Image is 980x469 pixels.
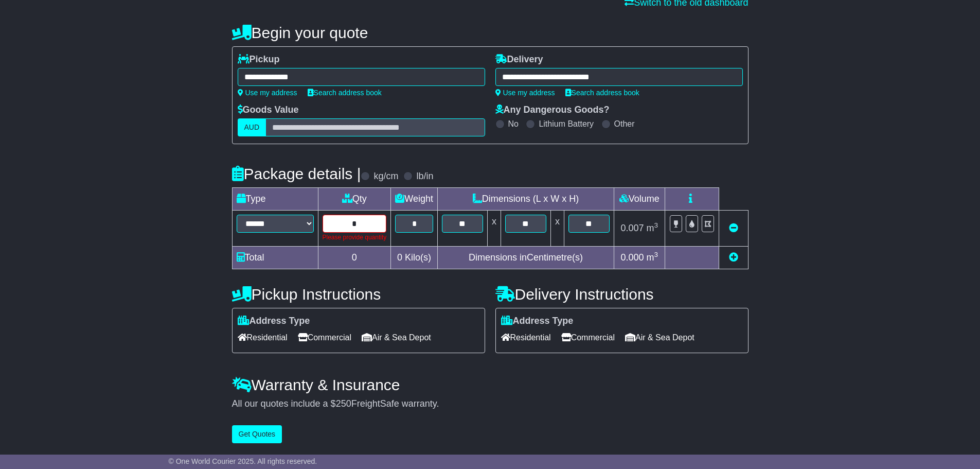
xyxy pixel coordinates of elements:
td: x [550,211,564,247]
span: Residential [238,329,288,345]
label: Any Dangerous Goods? [495,105,610,116]
span: 0 [397,252,402,263]
td: Dimensions (L x W x H) [437,188,614,211]
td: 0 [318,247,391,269]
h4: Begin your quote [232,24,749,41]
div: Please provide quantity [323,233,387,242]
span: m [647,252,658,263]
label: Delivery [495,54,543,65]
a: Use my address [495,89,555,97]
h4: Package details | [232,165,361,182]
span: m [647,223,658,233]
label: Other [614,119,635,129]
div: All our quotes include a $ FreightSafe warranty. [232,398,749,410]
td: Total [232,247,318,269]
span: © One World Courier 2025. All rights reserved. [169,457,317,465]
td: Volume [614,188,665,211]
td: x [487,211,501,247]
td: Qty [318,188,391,211]
label: Goods Value [238,105,299,116]
label: lb/in [416,171,433,182]
a: Search address book [565,89,639,97]
span: 250 [336,398,351,409]
a: Search address book [308,89,382,97]
label: kg/cm [373,171,398,182]
label: Pickup [238,54,280,65]
span: Commercial [298,329,351,345]
a: Add new item [729,252,738,263]
h4: Warranty & Insurance [232,376,749,393]
sup: 3 [654,221,658,229]
h4: Delivery Instructions [495,286,749,303]
a: Use my address [238,89,297,97]
span: Air & Sea Depot [625,329,694,345]
label: No [508,119,519,129]
td: Weight [391,188,438,211]
span: Commercial [561,329,615,345]
label: AUD [238,118,266,136]
sup: 3 [654,251,658,258]
button: Get Quotes [232,425,282,443]
td: Dimensions in Centimetre(s) [437,247,614,269]
td: Type [232,188,318,211]
td: Kilo(s) [391,247,438,269]
a: Remove this item [729,223,738,233]
span: Air & Sea Depot [362,329,431,345]
label: Address Type [238,316,310,327]
span: 0.007 [620,223,644,233]
label: Lithium Battery [539,119,594,129]
span: Residential [501,329,551,345]
span: 0.000 [620,252,644,263]
label: Address Type [501,316,574,327]
h4: Pickup Instructions [232,286,485,303]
